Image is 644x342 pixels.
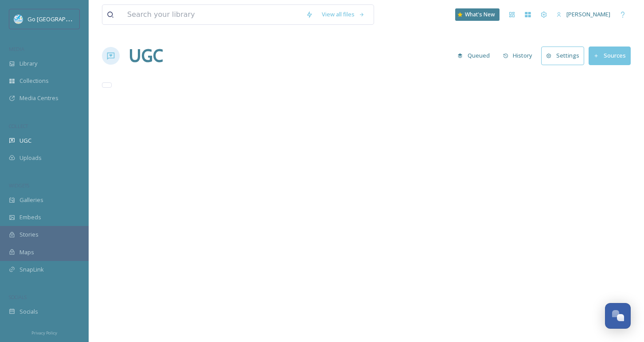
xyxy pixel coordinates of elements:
a: View all files [317,6,369,23]
a: Privacy Policy [31,327,57,338]
span: Maps [20,248,34,256]
span: SnapLink [20,265,44,274]
input: Search your library [123,5,301,24]
a: Queued [453,47,499,64]
span: Socials [20,307,38,316]
span: Media Centres [20,94,59,102]
span: SOCIALS [9,294,27,300]
span: Uploads [20,154,42,162]
img: GoGreatLogo_MISkies_RegionalTrails%20%281%29.png [14,15,23,23]
span: [PERSON_NAME] [566,10,610,18]
span: WIDGETS [9,182,29,189]
span: Galleries [20,196,43,204]
span: Collections [20,77,49,85]
span: Library [20,59,37,68]
button: Open Chat [605,303,631,329]
button: History [499,47,537,64]
span: UGC [20,136,31,145]
button: Sources [589,47,631,65]
a: [PERSON_NAME] [552,6,615,23]
button: Queued [453,47,494,64]
span: MEDIA [9,46,24,52]
span: Go [GEOGRAPHIC_DATA] [27,15,93,23]
span: Stories [20,230,39,239]
span: Embeds [20,213,41,222]
a: What's New [455,8,500,21]
span: Privacy Policy [31,330,57,336]
a: Settings [541,47,589,65]
a: History [499,47,542,64]
button: Settings [541,47,584,65]
span: COLLECT [9,123,28,129]
a: UGC [129,43,163,69]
